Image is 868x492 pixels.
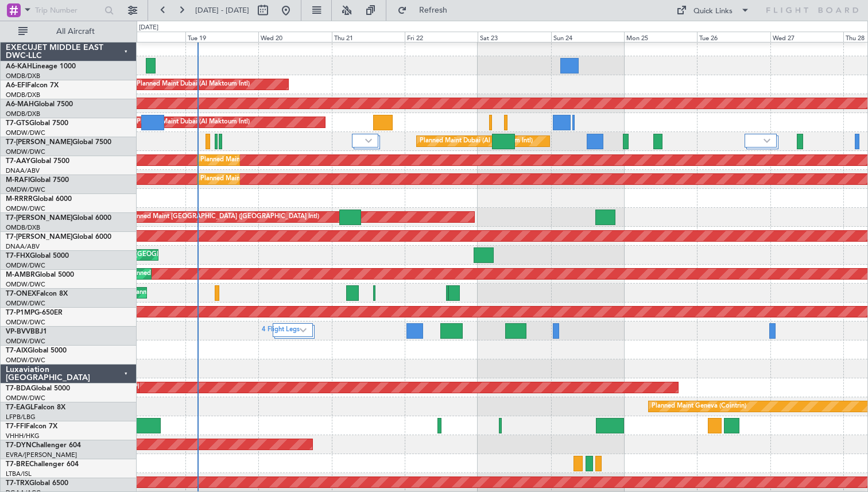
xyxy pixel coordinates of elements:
[6,234,111,241] a: T7-[PERSON_NAME]Global 6000
[6,158,30,165] span: T7-AAY
[262,326,300,335] label: 4 Flight Legs
[6,356,45,365] a: OMDW/DWC
[6,461,79,468] a: T7-BREChallenger 604
[6,139,111,146] a: T7-[PERSON_NAME]Global 7500
[6,337,45,346] a: OMDW/DWC
[6,158,69,165] a: T7-AAYGlobal 7500
[6,309,63,316] a: T7-P1MPG-650ER
[764,138,770,143] img: arrow-gray.svg
[6,101,73,108] a: A6-MAHGlobal 7500
[624,32,697,42] div: Mon 25
[671,1,755,20] button: Quick Links
[6,423,26,430] span: T7-FFI
[137,114,250,131] div: Planned Maint Dubai (Al Maktoum Intl)
[6,272,74,278] a: M-AMBRGlobal 5000
[551,32,624,42] div: Sun 24
[6,290,68,297] a: T7-ONEXFalcon 8X
[195,5,249,16] span: [DATE] - [DATE]
[6,82,59,89] a: A6-EFIFalcon 7X
[6,385,70,392] a: T7-BDAGlobal 5000
[6,129,45,137] a: OMDW/DWC
[30,28,121,36] span: All Aircraft
[35,2,101,19] input: Trip Number
[6,72,40,80] a: OMDB/DXB
[6,394,45,402] a: OMDW/DWC
[6,215,111,222] a: T7-[PERSON_NAME]Global 6000
[6,480,29,487] span: T7-TRX
[6,328,47,335] a: VP-BVVBBJ1
[6,385,31,392] span: T7-BDA
[6,461,29,468] span: T7-BRE
[139,23,158,33] div: [DATE]
[409,6,458,14] span: Refresh
[6,223,40,232] a: OMDB/DXB
[6,404,34,411] span: T7-EAGL
[6,63,32,70] span: A6-KAH
[693,6,733,17] div: Quick Links
[6,148,45,156] a: OMDW/DWC
[6,242,40,251] a: DNAA/ABV
[6,110,40,118] a: OMDB/DXB
[258,32,331,42] div: Wed 20
[6,196,72,203] a: M-RRRRGlobal 6000
[6,82,27,89] span: A6-EFI
[6,404,65,411] a: T7-EAGLFalcon 8X
[770,32,843,42] div: Wed 27
[6,432,40,440] a: VHHH/HKG
[13,22,125,41] button: All Aircraft
[6,120,68,127] a: T7-GTSGlobal 7500
[6,177,69,184] a: M-RAFIGlobal 7500
[6,413,36,421] a: LFPB/LBG
[6,318,45,327] a: OMDW/DWC
[6,204,45,213] a: OMDW/DWC
[392,1,461,20] button: Refresh
[113,32,185,42] div: Mon 18
[6,91,40,99] a: OMDB/DXB
[6,280,45,289] a: OMDW/DWC
[6,480,68,487] a: T7-TRXGlobal 6500
[6,120,29,127] span: T7-GTS
[6,299,45,308] a: OMDW/DWC
[6,309,34,316] span: T7-P1MP
[6,347,67,354] a: T7-AIXGlobal 5000
[6,234,72,241] span: T7-[PERSON_NAME]
[127,208,319,226] div: Planned Maint [GEOGRAPHIC_DATA] ([GEOGRAPHIC_DATA] Intl)
[6,470,32,478] a: LTBA/ISL
[6,177,30,184] span: M-RAFI
[6,196,33,203] span: M-RRRR
[6,261,45,270] a: OMDW/DWC
[200,152,313,169] div: Planned Maint Dubai (Al Maktoum Intl)
[137,76,250,93] div: Planned Maint Dubai (Al Maktoum Intl)
[6,166,40,175] a: DNAA/ABV
[332,32,405,42] div: Thu 21
[6,101,34,108] span: A6-MAH
[6,253,30,259] span: T7-FHX
[6,215,72,222] span: T7-[PERSON_NAME]
[6,253,69,259] a: T7-FHXGlobal 5000
[6,272,35,278] span: M-AMBR
[365,138,372,143] img: arrow-gray.svg
[22,246,255,264] div: Planned Maint [GEOGRAPHIC_DATA] ([GEOGRAPHIC_DATA][PERSON_NAME])
[697,32,770,42] div: Tue 26
[6,63,76,70] a: A6-KAHLineage 1000
[6,347,28,354] span: T7-AIX
[6,328,30,335] span: VP-BVV
[6,442,32,449] span: T7-DYN
[6,185,45,194] a: OMDW/DWC
[300,328,307,332] img: arrow-gray.svg
[200,171,313,188] div: Planned Maint Dubai (Al Maktoum Intl)
[185,32,258,42] div: Tue 19
[405,32,478,42] div: Fri 22
[6,442,81,449] a: T7-DYNChallenger 604
[6,290,36,297] span: T7-ONEX
[6,139,72,146] span: T7-[PERSON_NAME]
[6,423,57,430] a: T7-FFIFalcon 7X
[652,398,746,415] div: Planned Maint Geneva (Cointrin)
[478,32,551,42] div: Sat 23
[6,451,77,459] a: EVRA/[PERSON_NAME]
[420,133,533,150] div: Planned Maint Dubai (Al Maktoum Intl)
